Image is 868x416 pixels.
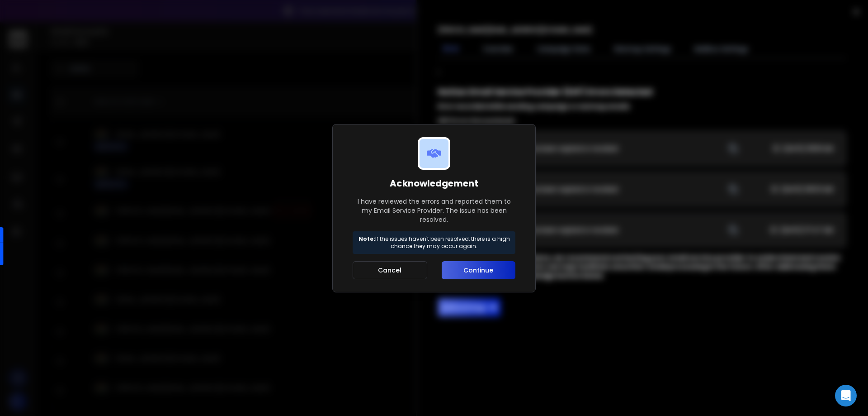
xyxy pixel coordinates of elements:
button: Cancel [353,261,427,279]
p: If the issues haven't been resolved, there is a high chance they may occur again. [357,235,511,250]
h1: Acknowledgement [353,177,515,190]
strong: Note: [359,235,375,243]
p: I have reviewed the errors and reported them to my Email Service Provider. The issue has been res... [353,197,515,224]
button: Continue [442,261,515,279]
div: ; [438,66,846,316]
div: Open Intercom Messenger [835,385,857,406]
